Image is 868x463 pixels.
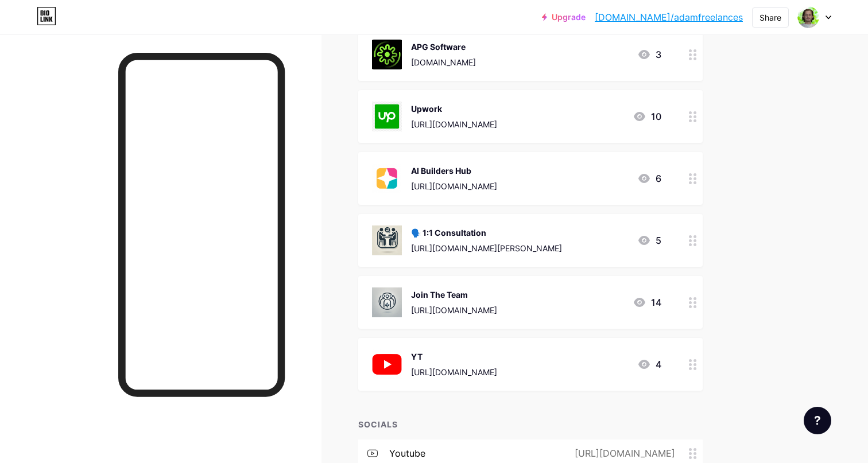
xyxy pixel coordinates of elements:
[372,164,402,193] img: AI Builders Hub
[411,242,562,254] div: [URL][DOMAIN_NAME][PERSON_NAME]
[411,41,476,53] div: APG Software
[637,172,661,185] div: 6
[637,48,661,61] div: 3
[633,295,661,309] div: 14
[595,10,743,24] a: [DOMAIN_NAME]/adamfreelances
[372,349,402,379] img: YT
[637,357,661,371] div: 4
[542,13,586,22] a: Upgrade
[411,56,476,68] div: [DOMAIN_NAME]
[637,234,661,247] div: 5
[759,11,781,24] div: Share
[411,103,497,115] div: Upwork
[411,180,497,192] div: [URL][DOMAIN_NAME]
[411,366,497,378] div: [URL][DOMAIN_NAME]
[372,287,402,317] img: Join The Team
[797,6,819,28] img: adamfreelances
[358,418,703,430] div: SOCIALS
[411,118,497,130] div: [URL][DOMAIN_NAME]
[389,446,425,460] div: youtube
[372,225,402,255] img: 🗣️ 1:1 Consultation
[633,110,661,123] div: 10
[372,102,402,131] img: Upwork
[411,351,497,363] div: YT
[411,304,497,316] div: [URL][DOMAIN_NAME]
[411,289,497,301] div: Join The Team
[411,227,562,239] div: 🗣️ 1:1 Consultation
[411,165,497,177] div: AI Builders Hub
[556,446,689,460] div: [URL][DOMAIN_NAME]
[372,40,402,69] img: APG Software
